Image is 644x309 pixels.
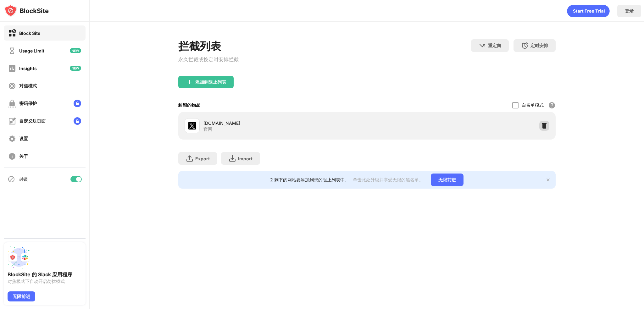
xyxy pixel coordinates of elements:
div: 对焦模式 [19,83,37,89]
img: focus-off.svg [8,82,16,90]
div: 设置 [19,136,28,142]
div: animation [567,5,610,17]
div: 拦截列表 [178,39,239,54]
div: 白名单模式 [522,102,544,108]
div: 自定义块页面 [19,118,46,124]
img: settings-off.svg [8,135,16,143]
div: 封锁的物品 [178,102,200,108]
div: 重定向 [488,43,501,49]
img: logo-blocksite.svg [4,4,49,17]
img: favicons [188,122,196,130]
div: [DOMAIN_NAME] [203,120,367,126]
img: lock-menu.svg [74,100,81,107]
img: insights-off.svg [8,64,16,72]
img: block-on.svg [8,29,16,37]
div: Import [238,156,253,161]
div: 定时安排 [530,43,548,49]
img: lock-menu.svg [74,117,81,125]
div: 官网 [203,126,212,132]
div: 关于 [19,153,28,159]
div: 封锁 [19,176,28,182]
img: new-icon.svg [70,48,81,53]
div: 无限前进 [8,291,35,301]
div: Export [195,156,210,161]
div: 登录 [625,8,634,14]
div: Insights [19,66,37,71]
img: x-button.svg [546,177,551,182]
img: time-usage-off.svg [8,47,16,55]
div: 单击此处升级并享受无限的黑名单。 [353,177,423,183]
img: password-protection-off.svg [8,100,16,108]
div: Block Site [19,30,40,36]
img: customize-block-page-off.svg [8,117,16,125]
div: Usage Limit [19,48,44,53]
div: 对焦模式下自动开启勿扰模式 [8,279,82,284]
div: 2 剩下的网站要添加到您的阻止列表中。 [270,177,349,183]
div: 添加到阻止列表 [195,80,226,85]
img: new-icon.svg [70,66,81,71]
div: 无限前进 [431,174,464,186]
img: about-off.svg [8,152,16,160]
img: push-slack.svg [8,246,30,269]
img: blocking-icon.svg [8,175,15,183]
div: 永久拦截或按定时安排拦截 [178,56,239,63]
div: BlockSite 的 Slack 应用程序 [8,271,82,278]
div: 密码保护 [19,101,37,107]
